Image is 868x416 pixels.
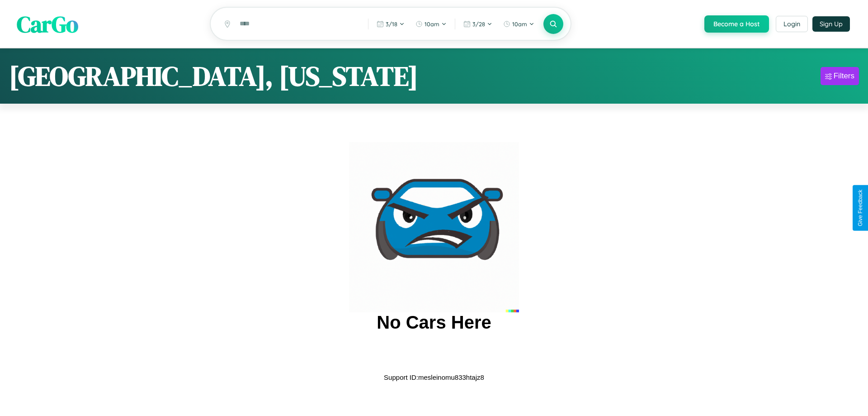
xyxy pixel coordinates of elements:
h1: [GEOGRAPHIC_DATA], [US_STATE] [9,57,418,95]
div: Filters [834,72,854,81]
button: 10am [499,17,539,31]
button: Filters [821,67,859,85]
span: 3 / 28 [472,20,485,28]
p: Support ID: mesleinomu833htajz8 [384,371,484,383]
div: Give Feedback [857,190,863,226]
button: Become a Host [704,15,769,33]
button: Sign Up [812,16,850,32]
button: Login [776,16,808,32]
h2: No Cars Here [377,312,491,333]
span: CarGo [17,8,78,39]
span: 10am [425,20,439,28]
button: 10am [411,17,451,31]
img: car [349,142,519,312]
span: 10am [512,20,527,28]
button: 3/18 [372,17,409,31]
span: 3 / 18 [386,20,397,28]
button: 3/28 [459,17,497,31]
